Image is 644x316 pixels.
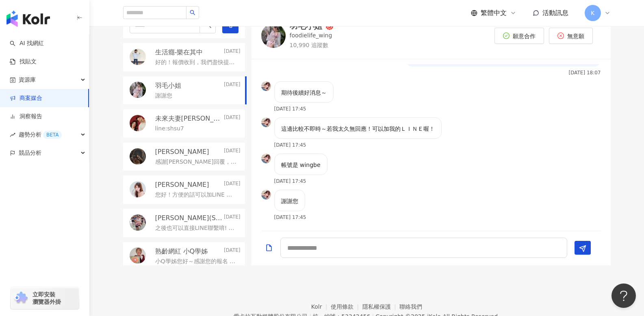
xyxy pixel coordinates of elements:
[11,287,79,309] a: chrome extension立即安裝 瀏覽器外掛
[274,214,306,220] p: [DATE] 17:45
[224,114,241,123] p: [DATE]
[155,92,172,100] p: 謝謝您
[130,115,146,131] img: KOL Avatar
[155,125,184,133] p: line:shsu7
[399,303,422,310] a: 聯絡我們
[224,214,241,223] p: [DATE]
[290,41,334,50] p: 10,990 追蹤數
[567,33,584,39] span: 無意願
[274,178,306,184] p: [DATE] 17:45
[281,160,321,169] p: 帳號是 wingbe
[155,158,237,166] p: 感謝[PERSON_NAME]回覆，沒問題，我們會以圖文+1年廣告主去和客戶提案後盡快回覆您！
[130,247,146,264] img: KOL Avatar
[513,33,536,39] span: 願意合作
[281,88,327,97] p: 期待後續好消息～
[611,284,636,308] iframe: Help Scout Beacon - Open
[362,303,400,310] a: 隱私權保護
[155,48,203,57] p: 生活癮-樂在其中
[155,247,208,256] p: 熟齡網紅 小Q學姊
[155,58,237,67] p: 好的！報價收到，我們盡快提案後回覆您 期待有合作機會☀️
[10,39,44,48] a: searchAI 找網紅
[155,224,237,232] p: 之後也可以直接LINE聯繫唷! Line ID: shing7401
[224,180,241,189] p: [DATE]
[494,28,544,44] button: 願意合作
[549,28,593,44] button: 無意願
[130,181,146,197] img: KOL Avatar
[224,147,241,156] p: [DATE]
[331,303,362,310] a: 使用條款
[190,10,195,15] span: search
[575,241,591,255] button: Send
[130,148,146,164] img: KOL Avatar
[155,258,237,266] p: 小Q學姊您好～感謝您的報名 我們看了一下您的粉專，想詢問是否有意願合作黑種草魚油軟膠囊？ 是最新上市的產品，市面稀有添加黑種草，和魚油起到1+1>2的作用 合作方式：短影音 預算$2,000/篇...
[19,144,41,162] span: 競品分析
[274,142,306,148] p: [DATE] 17:45
[224,81,241,90] p: [DATE]
[224,48,241,57] p: [DATE]
[261,117,271,127] img: KOL Avatar
[130,49,146,65] img: KOL Avatar
[261,81,271,91] img: KOL Avatar
[311,303,331,310] a: Kolr
[274,106,306,112] p: [DATE] 17:45
[261,24,286,48] img: KOL Avatar
[7,11,50,27] img: logo
[557,32,564,39] span: close-circle
[155,180,209,189] p: [PERSON_NAME]
[155,191,237,199] p: 您好！方便的話可以加LINE 我的LINE ID:nicholas11291103 感謝[PERSON_NAME]
[265,238,273,257] button: Add a file
[19,71,36,89] span: 資源庫
[155,147,209,156] p: [PERSON_NAME]
[261,154,271,163] img: KOL Avatar
[130,214,146,231] img: KOL Avatar
[33,291,61,305] span: 立即安裝 瀏覽器外掛
[155,114,222,123] p: 未來夫妻[PERSON_NAME] & [PERSON_NAME]
[281,197,298,206] p: 謝謝您
[155,214,222,223] p: [PERSON_NAME](Shing/[PERSON_NAME])
[290,32,332,40] p: foodielife_wing
[591,9,594,17] span: K
[155,81,181,90] p: 羽毛小姐
[10,58,37,66] a: 找貼文
[10,132,15,138] span: rise
[13,292,29,305] img: chrome extension
[503,32,510,39] span: check-circle
[10,113,42,121] a: 洞察報告
[569,70,601,76] p: [DATE] 18:07
[43,131,62,139] div: BETA
[130,82,146,98] img: KOL Avatar
[481,9,507,17] span: 繁體中文
[19,126,62,144] span: 趨勢分析
[281,124,435,133] p: 這邊比較不即時～若我太久無回應！可以加我的ＬＩＮＥ喔！
[10,94,42,102] a: 商案媒合
[224,247,241,256] p: [DATE]
[261,190,271,199] img: KOL Avatar
[542,9,568,17] span: 活動訊息
[261,22,334,49] a: KOL Avatar羽毛小姐foodielife_wing10,990 追蹤數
